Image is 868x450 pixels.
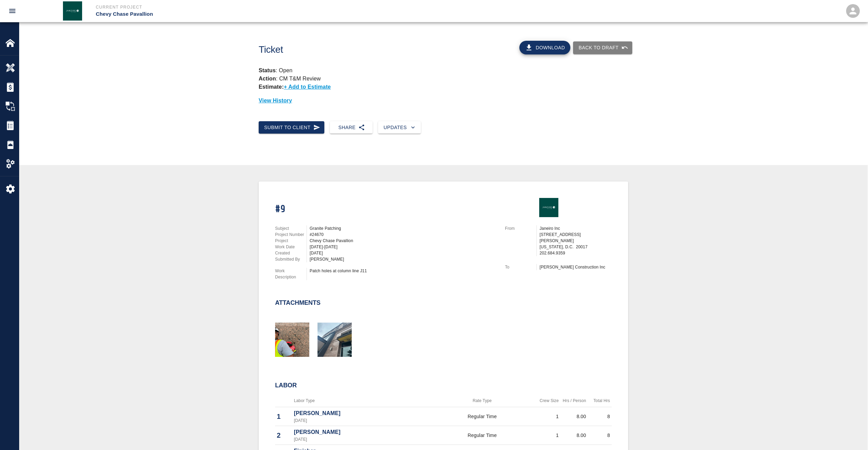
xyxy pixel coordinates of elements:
p: Project Number [275,232,307,238]
div: Granite Patching [310,225,497,232]
p: From [505,225,536,232]
td: 8 [588,426,612,445]
p: Created [275,250,307,256]
td: 1 [536,407,560,426]
img: Janeiro Inc [539,198,558,217]
p: [DATE] [294,436,426,442]
div: [DATE] [310,250,497,256]
p: View History [259,97,628,105]
img: thumbnail [318,323,352,357]
div: [PERSON_NAME] [310,256,497,262]
th: Crew Size [536,395,560,407]
p: : CM T&M Review [259,76,321,82]
button: Download [519,41,571,54]
strong: Estimate: [259,84,284,90]
p: Work Description [275,268,307,280]
button: Submit to Client [259,121,324,134]
button: Share [330,121,373,134]
td: 8.00 [560,407,588,426]
p: 202.684.9359 [540,250,612,256]
h1: #9 [275,203,497,215]
h2: Labor [275,382,612,389]
p: Subject [275,225,307,232]
h2: Attachments [275,299,321,307]
strong: Action [259,76,276,82]
img: thumbnail [275,323,309,357]
th: Hrs / Person [560,395,588,407]
iframe: Chat Widget [834,417,868,450]
p: Work Date [275,244,307,250]
p: Current Project [96,4,471,10]
td: 8 [588,407,612,426]
p: + Add to Estimate [284,84,331,90]
td: 1 [536,426,560,445]
p: [PERSON_NAME] Construction Inc [540,264,612,270]
div: Patch holes at column line J11 [310,268,497,274]
p: [DATE] [294,417,426,424]
th: Labor Type [292,395,428,407]
div: Chevy Chase Pavallion [310,238,497,244]
p: Janeiro Inc [540,225,612,232]
p: [PERSON_NAME] [294,428,426,436]
th: Total Hrs [588,395,612,407]
div: [DATE]-[DATE] [310,244,497,250]
button: Back to Draft [573,41,632,54]
div: #24670 [310,232,497,238]
p: [STREET_ADDRESS][PERSON_NAME] [US_STATE], D.C. 20017 [540,232,612,250]
button: Updates [378,121,421,134]
p: [PERSON_NAME] [294,409,426,417]
p: 2 [277,430,290,440]
p: To [505,264,536,270]
p: Submitted By [275,256,307,262]
p: : Open [259,66,628,75]
button: open drawer [4,3,21,19]
td: Regular Time [428,426,536,445]
img: Janeiro Inc [63,1,82,21]
p: Chevy Chase Pavallion [96,10,471,18]
strong: Status [259,67,276,73]
td: 8.00 [560,426,588,445]
p: 1 [277,411,290,422]
th: Rate Type [428,395,536,407]
h1: Ticket [259,44,472,55]
td: Regular Time [428,407,536,426]
p: Project [275,238,307,244]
